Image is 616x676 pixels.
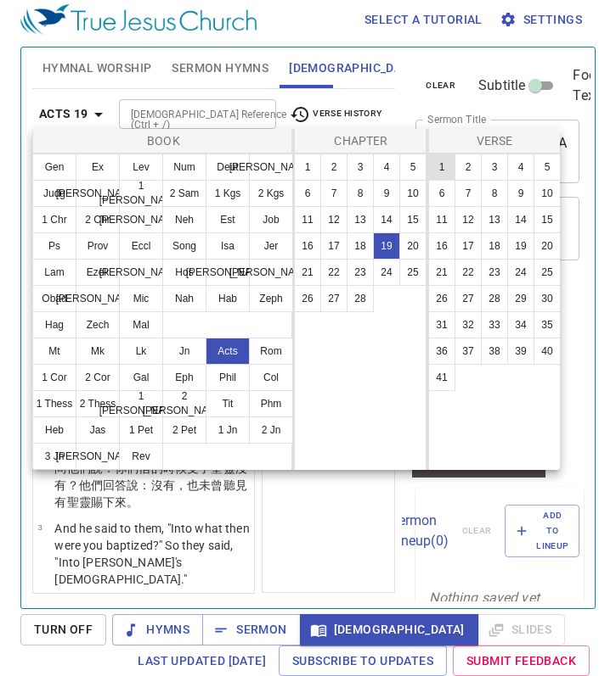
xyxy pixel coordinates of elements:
[399,232,427,260] button: 20
[455,285,482,312] button: 27
[162,180,206,207] button: 2 Sam
[206,259,250,286] button: [PERSON_NAME]
[347,206,374,233] button: 13
[32,390,76,417] button: 1 Thess
[481,259,508,286] button: 23
[428,285,455,312] button: 26
[32,416,76,444] button: Heb
[294,180,321,207] button: 6
[206,390,250,417] button: Tit
[399,206,427,233] button: 15
[320,206,348,233] button: 12
[32,364,76,391] button: 1 Cor
[249,154,293,181] button: [PERSON_NAME]
[428,311,455,338] button: 31
[32,232,76,260] button: Ps
[320,180,348,207] button: 7
[119,443,163,470] button: Rev
[162,206,206,233] button: Neh
[534,180,561,207] button: 10
[428,364,455,391] button: 41
[76,259,120,286] button: Ezek
[347,232,374,260] button: 18
[294,232,321,260] button: 16
[481,285,508,312] button: 28
[507,311,534,338] button: 34
[249,206,293,233] button: Job
[119,311,163,338] button: Mal
[76,285,120,312] button: [PERSON_NAME]
[455,206,482,233] button: 12
[481,311,508,338] button: 33
[481,206,508,233] button: 13
[32,311,76,338] button: Hag
[347,259,374,286] button: 23
[432,132,557,149] p: Verse
[249,416,293,444] button: 2 Jn
[534,285,561,312] button: 30
[455,232,482,260] button: 17
[481,180,508,207] button: 8
[534,338,561,365] button: 40
[320,154,348,181] button: 2
[399,154,427,181] button: 5
[249,180,293,207] button: 2 Kgs
[455,180,482,207] button: 7
[76,311,120,338] button: Zech
[76,390,120,417] button: 2 Thess
[119,206,163,233] button: [PERSON_NAME]
[162,232,206,260] button: Song
[481,338,508,365] button: 38
[428,338,455,365] button: 36
[119,259,163,286] button: [PERSON_NAME]
[534,206,561,233] button: 15
[428,259,455,286] button: 21
[76,338,120,365] button: Mk
[298,132,424,149] p: Chapter
[162,390,206,417] button: 2 [PERSON_NAME]
[119,232,163,260] button: Eccl
[206,338,250,365] button: Acts
[249,338,293,365] button: Rom
[206,285,250,312] button: Hab
[428,180,455,207] button: 6
[320,285,348,312] button: 27
[206,364,250,391] button: Phil
[455,338,482,365] button: 37
[32,206,76,233] button: 1 Chr
[399,180,427,207] button: 10
[206,206,250,233] button: Est
[428,206,455,233] button: 11
[507,232,534,260] button: 19
[507,206,534,233] button: 14
[373,154,400,181] button: 4
[455,154,482,181] button: 2
[206,180,250,207] button: 1 Kgs
[373,232,400,260] button: 19
[249,390,293,417] button: Phm
[37,132,291,149] p: Book
[206,232,250,260] button: Isa
[320,259,348,286] button: 22
[534,154,561,181] button: 5
[162,338,206,365] button: Jn
[119,285,163,312] button: Mic
[294,285,321,312] button: 26
[32,285,76,312] button: Obad
[481,154,508,181] button: 3
[507,180,534,207] button: 9
[119,364,163,391] button: Gal
[534,259,561,286] button: 25
[162,416,206,444] button: 2 Pet
[373,206,400,233] button: 14
[507,338,534,365] button: 39
[119,416,163,444] button: 1 Pet
[32,338,76,365] button: Mt
[249,285,293,312] button: Zeph
[507,285,534,312] button: 29
[162,364,206,391] button: Eph
[119,180,163,207] button: 1 [PERSON_NAME]
[76,364,120,391] button: 2 Cor
[76,443,120,470] button: [PERSON_NAME]
[428,154,455,181] button: 1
